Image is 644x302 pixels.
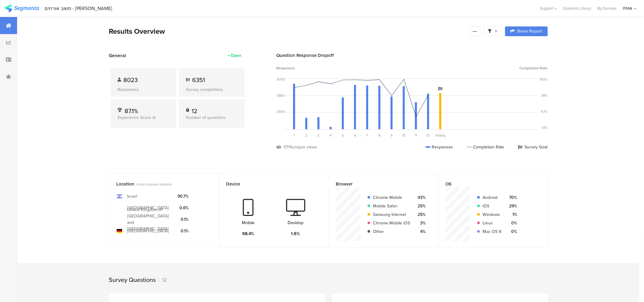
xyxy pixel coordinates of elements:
div: 25% [415,211,426,218]
div: 0.1% [178,228,189,234]
span: 3 [318,133,320,138]
span: 4 most common locations [136,182,172,187]
div: Israel [127,193,137,200]
div: iOS [483,203,502,209]
div: 0.6% [178,205,189,211]
span: 11 [415,133,417,138]
div: Mobile [242,220,255,226]
div: Survey Questions [109,275,156,284]
span: Share Report [517,29,542,33]
div: IYHA [623,5,632,11]
span: Number of questions [186,114,226,121]
div: 25% [415,203,426,209]
span: 12 [426,133,430,138]
div: 4% [415,228,426,235]
span: Responses [277,65,295,71]
div: Linux [483,220,502,226]
div: 0% [507,228,517,235]
div: 12 [192,106,198,113]
div: Windows [483,211,502,218]
span: 8 [379,133,380,138]
div: 5800 [277,93,285,98]
div: Mac OS X [483,228,502,235]
div: | [41,5,42,12]
div: 29% [507,203,517,209]
span: 7 [366,133,368,138]
span: 87.1% [125,106,139,116]
div: 90.7% [178,193,189,200]
span: 4 [330,133,332,138]
div: Ending [434,133,447,138]
span: Completion Rate [520,65,548,71]
div: Question Response Dropoff [277,52,548,59]
div: 3% [415,220,426,226]
span: General [109,52,126,59]
img: segmanta logo [5,5,39,12]
div: Completion Rate [467,144,504,150]
div: 0.1% [178,216,189,223]
div: Responses [118,86,169,93]
div: United Kingdom of [GEOGRAPHIC_DATA] and [GEOGRAPHIC_DATA] [127,207,173,232]
div: Location [117,181,201,187]
a: My Surveys [594,5,620,11]
div: Survey Goal [518,144,548,150]
span: Experience Score [118,114,151,121]
span: 5 [342,133,344,138]
div: 43% [415,194,426,201]
div: 70% [507,194,517,201]
div: משוב אורחים - [PERSON_NAME] [45,5,112,11]
i: Survey Goal [438,87,443,91]
div: Browser [336,181,421,187]
div: Support [540,4,557,13]
div: 1.6% [291,231,300,237]
div: Open [231,52,242,59]
div: unique views [292,144,317,150]
div: Results Overview [109,26,467,37]
div: Device [226,181,311,187]
div: Android [483,194,502,201]
div: Desktop [288,220,304,226]
div: Survey completions [186,86,237,93]
div: 100% [540,77,548,82]
span: 6351 [193,75,205,85]
div: Chrome Mobile [373,194,410,201]
div: Mobile Safari [373,203,410,209]
div: 67% [541,109,548,114]
div: [GEOGRAPHIC_DATA] [127,228,169,234]
div: 12 [159,276,167,283]
div: 0% [507,220,517,226]
div: OS [446,181,530,187]
div: Samsung Internet [373,211,410,218]
span: 1 [294,133,295,138]
span: 8023 [124,75,138,85]
span: 6 [354,133,356,138]
div: [GEOGRAPHIC_DATA] [127,205,169,211]
div: 9714 [284,144,292,150]
a: Question Library [560,5,594,11]
div: Responses [426,144,453,150]
span: 9 [391,133,393,138]
div: 8700 [277,77,285,82]
span: 10 [402,133,405,138]
div: 84% [542,93,548,98]
div: 98.4% [242,231,254,237]
span: 2 [305,133,307,138]
div: 2900 [277,109,285,114]
div: 51% [542,125,548,130]
div: 1% [507,211,517,218]
div: Chrome Mobile iOS [373,220,410,226]
div: Other [373,228,410,235]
